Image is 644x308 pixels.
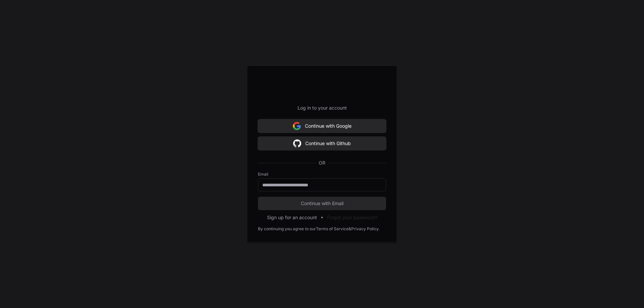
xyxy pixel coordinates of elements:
[258,197,386,210] button: Continue with Email
[258,172,386,177] label: Email
[293,137,301,150] img: Sign in with google
[267,214,317,221] button: Sign up for an account
[258,137,386,150] button: Continue with Github
[316,226,348,232] a: Terms of Service
[327,214,377,221] button: Forgot your password?
[258,105,386,111] p: Log in to your account
[258,226,316,232] div: By continuing you agree to our
[351,226,379,232] a: Privacy Policy.
[316,160,328,166] span: OR
[258,200,386,207] span: Continue with Email
[293,119,301,133] img: Sign in with google
[258,119,386,133] button: Continue with Google
[348,226,351,232] div: &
